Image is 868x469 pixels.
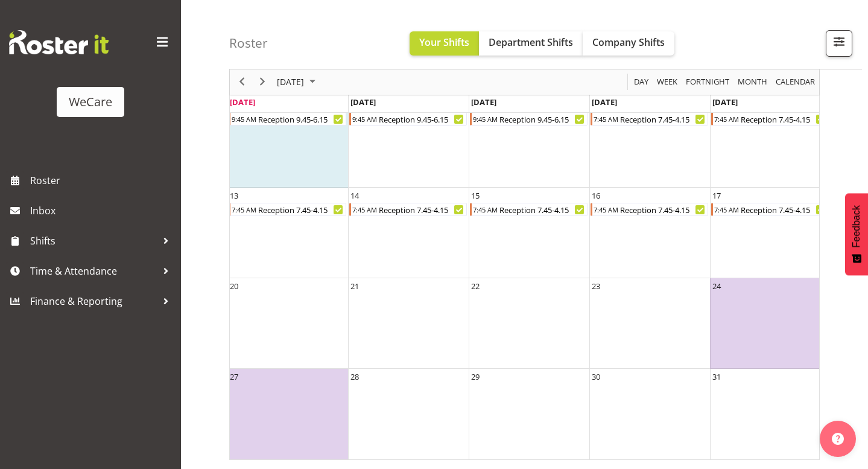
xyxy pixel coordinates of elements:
div: Reception 9.45-6.15 [498,113,587,125]
td: Friday, October 24, 2025 [710,278,831,369]
div: 22 [471,280,480,292]
div: Reception 7.45-4.15 Begin From Thursday, October 9, 2025 at 7:45:00 AM GMT+13:00 Ends At Thursday... [591,112,708,126]
span: Roster [30,171,175,190]
div: 9:45 AM [472,113,498,125]
span: [DATE] [592,97,617,107]
td: Wednesday, October 22, 2025 [469,278,589,369]
div: 7:45 AM [592,203,619,215]
button: Previous [234,75,250,90]
td: Tuesday, October 7, 2025 [348,97,469,188]
button: Department Shifts [479,31,583,56]
td: Monday, October 20, 2025 [227,278,348,369]
h4: Roster [229,36,268,50]
td: Tuesday, October 14, 2025 [348,188,469,278]
div: 15 [471,190,480,202]
span: Month [737,75,768,90]
div: Reception 7.45-4.15 [257,203,346,215]
div: 29 [471,371,480,383]
div: 7:45 AM [472,203,498,215]
div: Reception 7.45-4.15 [498,203,587,215]
button: Timeline Day [632,75,651,90]
td: Wednesday, October 8, 2025 [469,97,589,188]
div: 27 [230,371,238,383]
div: 23 [592,280,600,292]
button: Filter Shifts [826,30,852,57]
div: 7:45 AM [713,113,740,125]
div: 20 [230,280,238,292]
td: Friday, October 31, 2025 [710,369,831,459]
div: 7:45 AM [230,203,257,215]
button: Month [774,75,817,90]
div: 7:45 AM [351,203,378,215]
div: 21 [350,280,359,292]
span: Time & Attendance [30,262,157,280]
span: Fortnight [685,75,730,90]
div: 13 [230,190,238,202]
span: Feedback [851,205,862,247]
td: Wednesday, October 29, 2025 [469,369,589,459]
div: Reception 7.45-4.15 Begin From Friday, October 10, 2025 at 7:45:00 AM GMT+13:00 Ends At Friday, O... [711,112,829,126]
div: Reception 9.45-6.15 Begin From Wednesday, October 8, 2025 at 9:45:00 AM GMT+13:00 Ends At Wednesd... [470,112,588,126]
span: Company Shifts [592,36,665,49]
td: Thursday, October 23, 2025 [589,278,710,369]
div: Reception 7.45-4.15 Begin From Wednesday, October 15, 2025 at 7:45:00 AM GMT+13:00 Ends At Wednes... [470,203,588,216]
span: Week [656,75,679,90]
div: Reception 7.45-4.15 [619,113,708,125]
div: Reception 9.45-6.15 [378,113,466,125]
div: 24 [712,280,721,292]
div: 17 [712,190,721,202]
div: 30 [592,371,600,383]
div: 9:45 AM [351,113,378,125]
td: Friday, October 17, 2025 [710,188,831,278]
div: Reception 7.45-4.15 Begin From Friday, October 17, 2025 at 7:45:00 AM GMT+13:00 Ends At Friday, O... [711,203,829,216]
td: Thursday, October 30, 2025 [589,369,710,459]
button: Timeline Month [736,75,770,90]
div: 7:45 AM [592,113,619,125]
td: Tuesday, October 21, 2025 [348,278,469,369]
td: Monday, October 27, 2025 [227,369,348,459]
button: Fortnight [684,75,732,90]
button: Company Shifts [583,31,674,56]
div: 14 [350,190,359,202]
div: next period [252,69,273,95]
div: 9:45 AM [230,113,257,125]
div: Reception 9.45-6.15 [257,113,346,125]
span: [DATE] [712,97,738,107]
span: Shifts [30,232,157,250]
span: Finance & Reporting [30,292,157,310]
div: Reception 7.45-4.15 [619,203,708,215]
div: Reception 9.45-6.15 Begin From Monday, October 6, 2025 at 9:45:00 AM GMT+13:00 Ends At Monday, Oc... [229,112,346,126]
div: Reception 7.45-4.15 Begin From Thursday, October 16, 2025 at 7:45:00 AM GMT+13:00 Ends At Thursda... [591,203,708,216]
div: 31 [712,371,721,383]
span: [DATE] [230,97,255,107]
button: Timeline Week [655,75,680,90]
div: Reception 7.45-4.15 [740,113,828,125]
div: WeCare [69,93,112,111]
div: 7:45 AM [713,203,740,215]
span: [DATE] [471,97,496,107]
img: help-xxl-2.png [832,433,844,445]
div: Reception 7.45-4.15 [378,203,466,215]
span: Day [633,75,650,90]
div: 28 [350,371,359,383]
span: [DATE] [276,75,305,90]
span: Inbox [30,202,175,220]
div: Reception 7.45-4.15 Begin From Tuesday, October 14, 2025 at 7:45:00 AM GMT+13:00 Ends At Tuesday,... [349,203,467,216]
div: 16 [592,190,600,202]
td: Thursday, October 9, 2025 [589,97,710,188]
td: Wednesday, October 15, 2025 [469,188,589,278]
span: calendar [775,75,816,90]
button: Feedback - Show survey [845,193,868,275]
td: Thursday, October 16, 2025 [589,188,710,278]
div: Reception 9.45-6.15 Begin From Tuesday, October 7, 2025 at 9:45:00 AM GMT+13:00 Ends At Tuesday, ... [349,112,467,126]
span: [DATE] [350,97,376,107]
img: Rosterit website logo [9,30,109,54]
span: Your Shifts [419,36,469,49]
td: Tuesday, October 28, 2025 [348,369,469,459]
button: October 2025 [275,75,321,90]
div: Reception 7.45-4.15 [740,203,828,215]
span: Department Shifts [489,36,573,49]
button: Your Shifts [410,31,479,56]
button: Next [255,75,271,90]
td: Monday, October 6, 2025 [227,97,348,188]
